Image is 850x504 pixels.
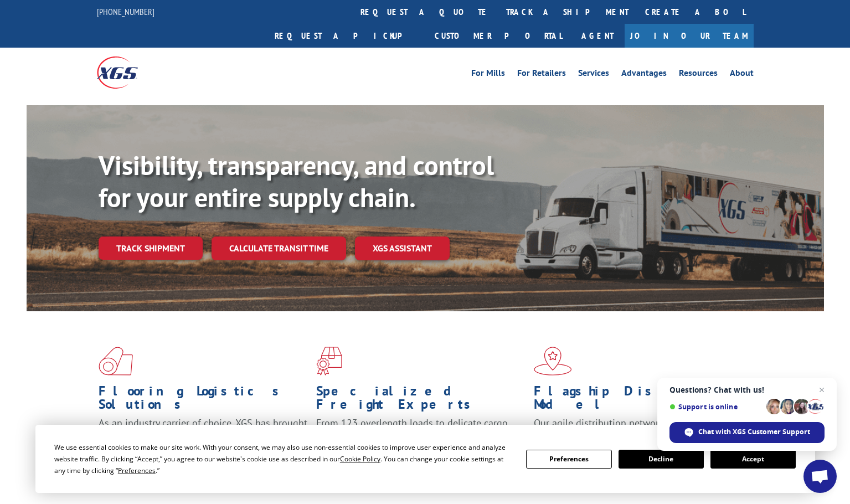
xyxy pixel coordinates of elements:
[54,441,513,476] div: We use essential cookies to make our site work. With your consent, we may also use non-essential ...
[471,69,505,81] a: For Mills
[97,6,154,17] a: [PHONE_NUMBER]
[35,425,815,493] div: Cookie Consent Prompt
[534,347,572,376] img: xgs-icon-flagship-distribution-model-red
[534,384,743,416] h1: Flagship Distribution Model
[803,460,837,493] div: Open chat
[625,24,754,48] a: Join Our Team
[669,385,825,394] span: Questions? Chat with us!
[578,69,609,81] a: Services
[815,383,828,397] span: Close chat
[621,69,667,81] a: Advantages
[316,416,526,466] p: From 123 overlength loads to delicate cargo, our experienced staff knows the best way to move you...
[426,24,570,48] a: Customer Portal
[730,69,754,81] a: About
[99,148,494,214] b: Visibility, transparency, and control for your entire supply chain.
[710,450,796,469] button: Accept
[316,347,342,376] img: xgs-icon-focused-on-flooring-red
[340,454,380,464] span: Cookie Policy
[118,466,156,475] span: Preferences
[99,236,203,260] a: Track shipment
[99,347,133,376] img: xgs-icon-total-supply-chain-intelligence-red
[698,427,810,437] span: Chat with XGS Customer Support
[570,24,625,48] a: Agent
[679,69,718,81] a: Resources
[619,450,704,469] button: Decline
[99,384,308,416] h1: Flooring Logistics Solutions
[316,384,526,416] h1: Specialized Freight Experts
[534,416,738,443] span: Our agile distribution network gives you nationwide inventory management on demand.
[526,450,611,469] button: Preferences
[669,422,825,443] div: Chat with XGS Customer Support
[355,236,450,260] a: XGS ASSISTANT
[266,24,426,48] a: Request a pickup
[517,69,566,81] a: For Retailers
[99,416,307,456] span: As an industry carrier of choice, XGS has brought innovation and dedication to flooring logistics...
[212,236,346,260] a: Calculate transit time
[669,403,763,411] span: Support is online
